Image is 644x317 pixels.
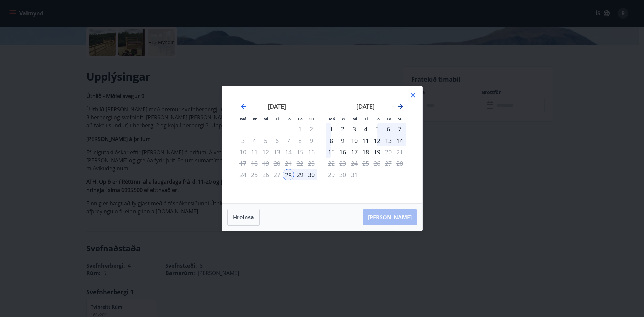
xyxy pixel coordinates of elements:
[283,135,294,146] td: Not available. föstudagur, 7. nóvember 2025
[294,123,306,135] td: Not available. laugardagur, 1. nóvember 2025
[240,116,246,121] small: Má
[352,116,357,121] small: Mi
[348,158,360,169] td: Not available. miðvikudagur, 24. desember 2025
[237,158,249,169] td: Not available. mánudagur, 17. nóvember 2025
[394,135,406,146] td: Choose sunnudagur, 14. desember 2025 as your check-out date. It’s available.
[383,123,394,135] td: Choose laugardagur, 6. desember 2025 as your check-out date. It’s available.
[371,123,383,135] div: 5
[360,158,371,169] td: Not available. fimmtudagur, 25. desember 2025
[396,102,405,110] div: Move forward to switch to the next month.
[260,146,271,158] td: Not available. miðvikudagur, 12. nóvember 2025
[230,94,414,195] div: Calendar
[326,123,337,135] div: 1
[326,135,337,146] td: Choose mánudagur, 8. desember 2025 as your check-out date. It’s available.
[239,102,248,110] div: Move backward to switch to the previous month.
[294,169,306,180] div: 29
[337,158,348,169] td: Not available. þriðjudagur, 23. desember 2025
[326,135,337,146] div: 8
[337,135,348,146] td: Choose þriðjudagur, 9. desember 2025 as your check-out date. It’s available.
[249,169,260,180] td: Not available. þriðjudagur, 25. nóvember 2025
[237,169,249,180] td: Not available. mánudagur, 24. nóvember 2025
[283,169,294,180] div: 28
[260,169,271,180] td: Not available. miðvikudagur, 26. nóvember 2025
[337,123,348,135] td: Choose þriðjudagur, 2. desember 2025 as your check-out date. It’s available.
[348,135,360,146] div: 10
[394,158,406,169] td: Not available. sunnudagur, 28. desember 2025
[298,116,303,121] small: La
[268,102,286,110] strong: [DATE]
[387,116,391,121] small: La
[294,135,306,146] td: Not available. laugardagur, 8. nóvember 2025
[294,169,306,180] td: Choose laugardagur, 29. nóvember 2025 as your check-out date. It’s available.
[309,116,314,121] small: Su
[337,123,348,135] div: 2
[337,146,348,158] td: Choose þriðjudagur, 16. desember 2025 as your check-out date. It’s available.
[249,146,260,158] td: Not available. þriðjudagur, 11. nóvember 2025
[306,169,317,180] td: Choose sunnudagur, 30. nóvember 2025 as your check-out date. It’s available.
[383,158,394,169] td: Not available. laugardagur, 27. desember 2025
[271,158,283,169] td: Not available. fimmtudagur, 20. nóvember 2025
[371,146,383,158] div: Aðeins útritun í boði
[383,146,394,158] td: Not available. laugardagur, 20. desember 2025
[348,146,360,158] div: 17
[371,123,383,135] td: Choose föstudagur, 5. desember 2025 as your check-out date. It’s available.
[375,116,380,121] small: Fö
[394,135,406,146] div: 14
[271,135,283,146] td: Not available. fimmtudagur, 6. nóvember 2025
[263,116,268,121] small: Mi
[249,135,260,146] td: Not available. þriðjudagur, 4. nóvember 2025
[253,116,257,121] small: Þr
[394,123,406,135] td: Choose sunnudagur, 7. desember 2025 as your check-out date. It’s available.
[341,116,345,121] small: Þr
[360,123,371,135] td: Choose fimmtudagur, 4. desember 2025 as your check-out date. It’s available.
[383,135,394,146] div: 13
[326,146,337,158] div: 15
[306,123,317,135] td: Not available. sunnudagur, 2. nóvember 2025
[348,146,360,158] td: Choose miðvikudagur, 17. desember 2025 as your check-out date. It’s available.
[371,158,383,169] td: Not available. föstudagur, 26. desember 2025
[348,123,360,135] td: Choose miðvikudagur, 3. desember 2025 as your check-out date. It’s available.
[326,158,337,169] td: Not available. mánudagur, 22. desember 2025
[306,146,317,158] td: Not available. sunnudagur, 16. nóvember 2025
[276,116,279,121] small: Fi
[371,146,383,158] td: Choose föstudagur, 19. desember 2025 as your check-out date. It’s available.
[360,146,371,158] td: Choose fimmtudagur, 18. desember 2025 as your check-out date. It’s available.
[237,146,249,158] td: Not available. mánudagur, 10. nóvember 2025
[329,116,335,121] small: Má
[398,116,403,121] small: Su
[286,116,291,121] small: Fö
[271,169,283,180] td: Not available. fimmtudagur, 27. nóvember 2025
[337,169,348,180] td: Not available. þriðjudagur, 30. desember 2025
[337,135,348,146] div: 9
[326,169,337,180] td: Not available. mánudagur, 29. desember 2025
[394,146,406,158] td: Not available. sunnudagur, 21. desember 2025
[371,135,383,146] td: Choose föstudagur, 12. desember 2025 as your check-out date. It’s available.
[260,135,271,146] td: Not available. miðvikudagur, 5. nóvember 2025
[371,135,383,146] div: 12
[294,158,306,169] td: Not available. laugardagur, 22. nóvember 2025
[360,123,371,135] div: 4
[360,135,371,146] td: Choose fimmtudagur, 11. desember 2025 as your check-out date. It’s available.
[348,123,360,135] div: 3
[306,169,317,180] div: 30
[383,123,394,135] div: 6
[227,209,260,226] button: Hreinsa
[283,146,294,158] td: Not available. föstudagur, 14. nóvember 2025
[348,169,360,180] td: Not available. miðvikudagur, 31. desember 2025
[271,146,283,158] td: Not available. fimmtudagur, 13. nóvember 2025
[306,135,317,146] td: Not available. sunnudagur, 9. nóvember 2025
[283,169,294,180] td: Selected as start date. föstudagur, 28. nóvember 2025
[394,123,406,135] div: 7
[294,146,306,158] td: Not available. laugardagur, 15. nóvember 2025
[326,146,337,158] td: Choose mánudagur, 15. desember 2025 as your check-out date. It’s available.
[365,116,368,121] small: Fi
[356,102,375,110] strong: [DATE]
[306,158,317,169] td: Not available. sunnudagur, 23. nóvember 2025
[337,146,348,158] div: 16
[260,158,271,169] td: Not available. miðvikudagur, 19. nóvember 2025
[283,158,294,169] td: Not available. föstudagur, 21. nóvember 2025
[348,135,360,146] td: Choose miðvikudagur, 10. desember 2025 as your check-out date. It’s available.
[237,135,249,146] td: Not available. mánudagur, 3. nóvember 2025
[249,158,260,169] td: Not available. þriðjudagur, 18. nóvember 2025
[326,123,337,135] td: Choose mánudagur, 1. desember 2025 as your check-out date. It’s available.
